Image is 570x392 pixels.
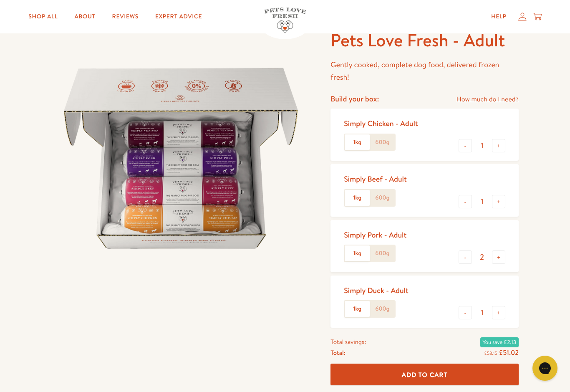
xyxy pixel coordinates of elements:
button: + [492,306,505,319]
label: 600g [370,190,395,206]
button: - [459,139,472,152]
span: Total: [330,347,345,358]
h1: Pets Love Fresh - Adult [330,29,519,52]
span: Total savings: [330,336,366,347]
a: Reviews [106,8,145,25]
a: How much do I need? [457,94,519,105]
span: £51.02 [499,348,519,357]
p: Gently cooked, complete dog food, delivered frozen fresh! [330,58,519,84]
div: Simply Beef - Adult [344,174,407,184]
button: - [459,250,472,264]
a: About [68,8,102,25]
span: You save £2.13 [480,337,519,347]
button: Add To Cart [330,364,519,386]
label: 1kg [345,245,370,261]
label: 600g [370,301,395,317]
label: 1kg [345,134,370,150]
button: + [492,139,505,152]
a: Expert Advice [149,8,209,25]
iframe: Gorgias live chat messenger [528,353,562,384]
label: 600g [370,245,395,261]
button: - [459,195,472,208]
button: - [459,306,472,319]
a: Shop All [22,8,64,25]
div: Simply Chicken - Adult [344,119,418,128]
label: 1kg [345,190,370,206]
div: Simply Duck - Adult [344,286,409,295]
img: Pets Love Fresh [264,8,306,33]
span: Add To Cart [402,370,448,379]
div: Simply Pork - Adult [344,230,406,240]
button: + [492,195,505,208]
img: Pets Love Fresh - Adult [51,29,310,288]
label: 600g [370,134,395,150]
label: 1kg [345,301,370,317]
h4: Build your box: [330,94,379,104]
button: + [492,250,505,264]
a: Help [484,8,513,25]
s: £53.15 [484,349,497,356]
